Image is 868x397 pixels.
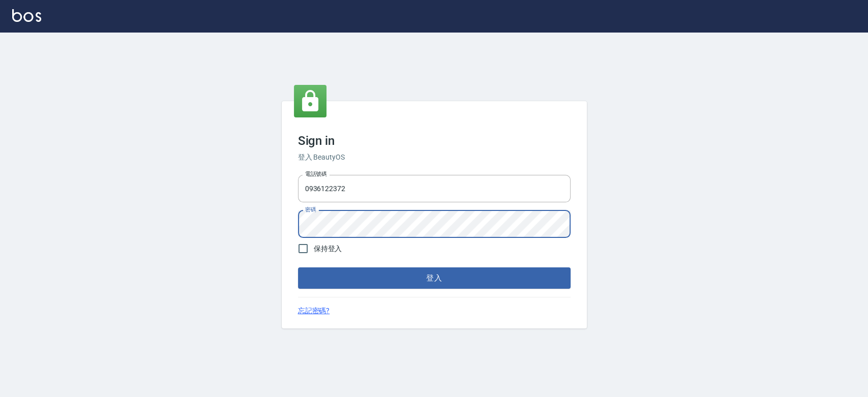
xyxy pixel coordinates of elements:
[298,306,330,316] a: 忘記密碼?
[314,243,342,254] span: 保持登入
[305,206,316,213] label: 密碼
[12,9,41,22] img: Logo
[298,152,571,163] h6: 登入 BeautyOS
[305,170,326,178] label: 電話號碼
[298,134,571,148] h3: Sign in
[298,267,571,289] button: 登入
